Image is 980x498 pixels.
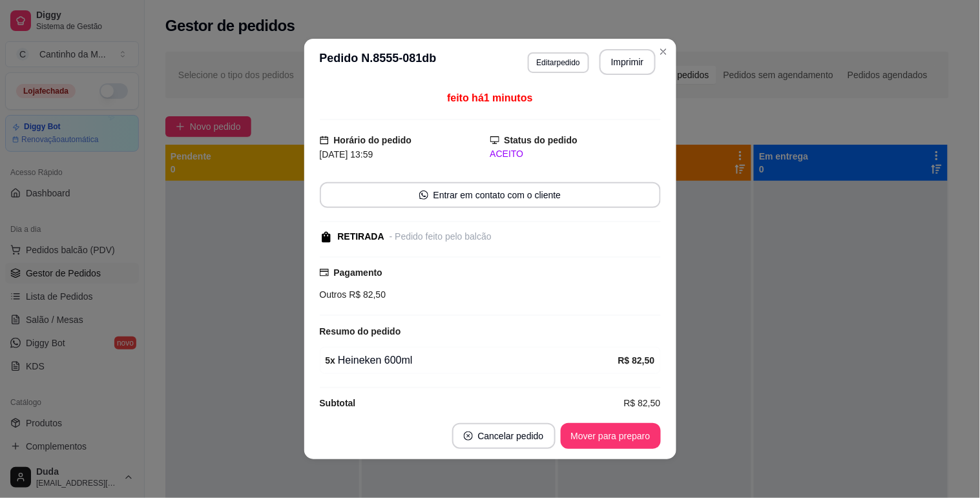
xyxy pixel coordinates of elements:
strong: Subtotal [320,398,356,408]
button: Close [653,41,674,62]
button: close-circleCancelar pedido [452,423,556,449]
strong: Status do pedido [505,135,578,145]
strong: Resumo do pedido [320,326,401,337]
span: R$ 82,50 [347,289,386,300]
span: [DATE] 13:59 [320,149,373,160]
strong: Pagamento [334,267,382,278]
span: close-circle [464,431,473,441]
span: whats-app [419,191,428,200]
span: credit-card [320,268,329,277]
button: Editarpedido [528,52,589,73]
div: RETIRADA [338,230,384,244]
span: calendar [320,136,329,145]
span: R$ 82,50 [624,396,661,410]
div: - Pedido feito pelo balcão [390,230,492,244]
h3: Pedido N. 8555-081db [320,49,437,75]
span: feito há 1 minutos [447,92,532,103]
strong: 5 x [326,355,336,366]
div: Heineken 600ml [326,353,618,368]
div: ACEITO [490,147,661,161]
span: desktop [490,136,499,145]
button: Mover para preparo [561,423,661,449]
button: whats-appEntrar em contato com o cliente [320,182,661,208]
button: Imprimir [599,49,656,75]
span: Outros [320,289,347,300]
strong: R$ 82,50 [618,355,655,366]
strong: Horário do pedido [334,135,412,145]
